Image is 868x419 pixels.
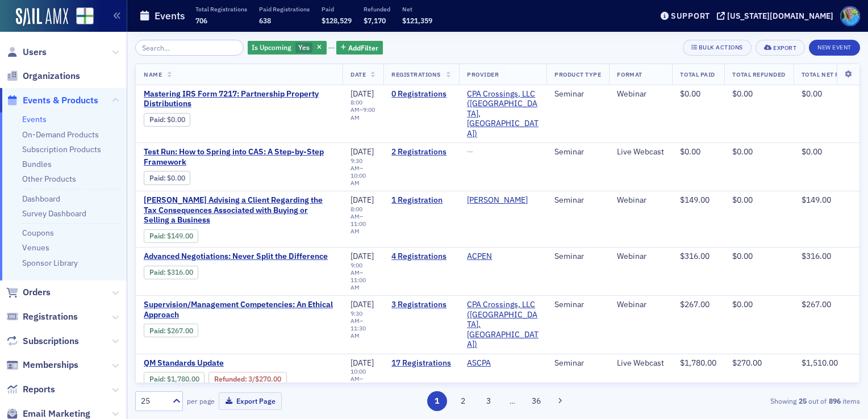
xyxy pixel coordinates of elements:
[802,70,864,78] span: Total Net Revenue
[467,195,539,206] span: SURGENT
[144,89,335,109] a: Mastering IRS Form 7217: Partnership Property Distributions
[554,300,601,310] div: Seminar
[167,232,193,240] span: $149.00
[802,299,831,309] span: $267.00
[298,43,310,52] span: Yes
[350,157,375,187] div: –
[680,251,710,261] span: $316.00
[467,89,539,139] span: CPA Crossings, LLC (Rochester, MI)
[467,89,539,139] a: CPA Crossings, LLC ([GEOGRAPHIC_DATA], [GEOGRAPHIC_DATA])
[144,324,198,337] div: Paid: 4 - $26700
[554,70,601,78] span: Product Type
[22,159,52,169] a: Bundles
[149,268,167,276] span: :
[467,70,499,78] span: Provider
[727,11,833,21] div: [US_STATE][DOMAIN_NAME]
[167,115,185,124] span: $0.00
[144,300,335,320] a: Supervision/Management Competencies: An Ethical Approach
[149,115,167,124] span: :
[144,252,335,262] a: Advanced Negotiations: Never Split the Difference
[22,174,76,184] a: Other Products
[149,375,167,383] span: :
[350,299,374,309] span: [DATE]
[149,115,164,124] a: Paid
[350,171,366,187] time: 10:00 AM
[6,286,51,299] a: Orders
[732,251,753,261] span: $0.00
[22,208,86,219] a: Survey Dashboard
[23,335,79,347] span: Subscriptions
[259,16,271,25] span: 638
[195,5,247,13] p: Total Registrations
[350,89,374,99] span: [DATE]
[732,146,753,157] span: $0.00
[680,299,710,309] span: $267.00
[144,171,190,185] div: Paid: 0 - $0
[6,335,79,347] a: Subscriptions
[554,147,601,157] div: Seminar
[467,252,539,262] span: ACPEN
[252,43,291,52] span: Is Upcoming
[23,311,78,323] span: Registrations
[617,195,664,206] div: Webinar
[22,129,99,140] a: On-Demand Products
[23,46,47,58] span: Users
[350,220,366,235] time: 11:00 AM
[802,89,822,99] span: $0.00
[627,396,860,406] div: Showing out of items
[214,375,248,383] span: :
[22,144,101,154] a: Subscription Products
[617,300,664,310] div: Webinar
[402,5,432,13] p: Net
[391,70,441,78] span: Registrations
[732,358,762,368] span: $270.00
[6,46,47,58] a: Users
[802,195,831,205] span: $149.00
[23,359,78,371] span: Memberships
[76,7,94,25] img: SailAMX
[144,195,335,225] a: [PERSON_NAME] Advising a Client Regarding the Tax Consequences Associated with Buying or Selling ...
[554,358,601,368] div: Seminar
[6,311,78,323] a: Registrations
[617,358,664,368] div: Live Webcast
[22,258,78,268] a: Sponsor Library
[167,326,193,335] span: $267.00
[22,114,47,124] a: Events
[22,228,54,238] a: Coupons
[22,242,49,253] a: Venues
[149,174,164,182] a: Paid
[350,106,375,121] time: 9:00 AM
[149,232,164,240] a: Paid
[322,16,352,25] span: $128,529
[214,375,245,383] a: Refunded
[219,392,282,410] button: Export Page
[336,41,383,55] button: AddFilter
[350,98,362,114] time: 8:00 AM
[699,44,743,51] div: Bulk Actions
[149,232,167,240] span: :
[732,89,753,99] span: $0.00
[773,45,796,51] div: Export
[350,146,374,157] span: [DATE]
[350,324,366,340] time: 11:30 AM
[617,70,642,78] span: Format
[167,174,185,182] span: $0.00
[195,16,207,25] span: 706
[467,146,473,157] span: —
[827,396,842,406] strong: 896
[149,375,164,383] a: Paid
[144,113,190,127] div: Paid: 0 - $0
[467,358,539,368] span: ASCPA
[680,70,715,78] span: Total Paid
[144,70,162,78] span: Name
[350,358,374,368] span: [DATE]
[23,70,80,82] span: Organizations
[350,368,375,398] div: –
[554,252,601,262] div: Seminar
[348,43,378,53] span: Add Filter
[16,8,68,26] img: SailAMX
[527,391,546,411] button: 36
[144,147,335,167] a: Test Run: How to Spring into CAS: A Step-by-Step Framework
[802,146,822,157] span: $0.00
